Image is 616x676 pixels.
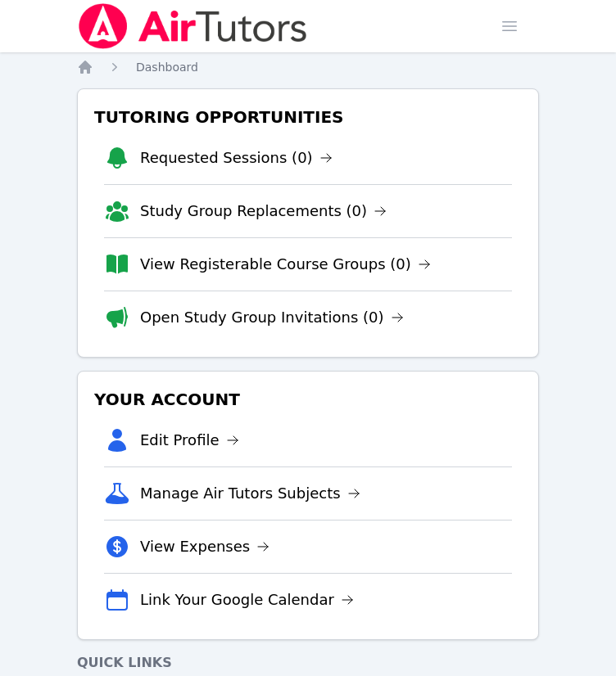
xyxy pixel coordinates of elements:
a: Study Group Replacements (0) [140,200,387,223]
h3: Tutoring Opportunities [91,102,525,132]
nav: Breadcrumb [77,59,539,75]
a: Manage Air Tutors Subjects [140,482,360,505]
img: Air Tutors [77,3,309,49]
h4: Quick Links [77,653,539,673]
a: View Expenses [140,535,269,558]
a: View Registerable Course Groups (0) [140,253,431,276]
a: Dashboard [136,59,198,75]
a: Open Study Group Invitations (0) [140,306,404,329]
a: Requested Sessions (0) [140,146,333,169]
h3: Your Account [91,385,525,414]
a: Link Your Google Calendar [140,588,354,611]
a: Edit Profile [140,429,239,452]
span: Dashboard [136,61,198,74]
